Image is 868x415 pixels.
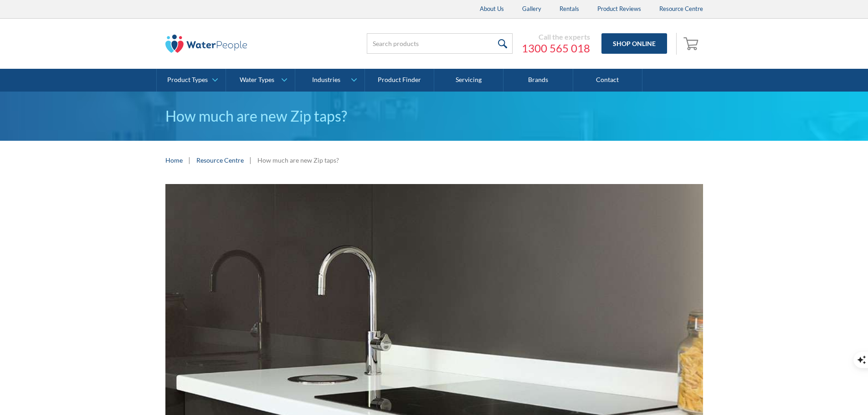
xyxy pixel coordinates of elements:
[503,69,573,92] a: Brands
[248,154,253,165] div: |
[522,32,590,41] div: Call the experts
[196,155,244,165] a: Resource Centre
[165,105,703,127] h1: How much are new Zip taps?
[295,69,364,92] a: Industries
[240,76,274,84] div: Water Types
[681,33,703,55] a: Open empty cart
[257,155,339,165] div: How much are new Zip taps?
[367,33,513,54] input: Search products
[312,76,340,84] div: Industries
[365,69,434,92] a: Product Finder
[226,69,295,92] a: Water Types
[522,41,590,55] a: 1300 565 018
[165,35,247,53] img: The Water People
[157,69,226,92] a: Product Types
[187,154,192,165] div: |
[683,36,701,51] img: shopping cart
[165,155,183,165] a: Home
[434,69,503,92] a: Servicing
[167,76,208,84] div: Product Types
[573,69,642,92] a: Contact
[601,33,667,54] a: Shop Online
